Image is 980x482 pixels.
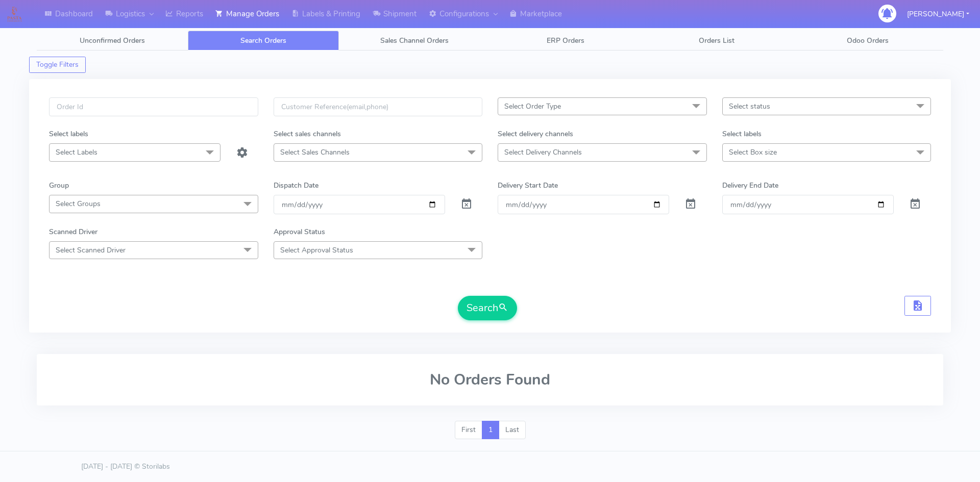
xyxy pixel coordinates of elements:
[280,147,350,157] span: Select Sales Channels
[729,102,770,111] span: Select status
[547,36,584,45] span: ERP Orders
[847,36,889,45] span: Odoo Orders
[56,199,101,209] span: Select Groups
[37,31,943,50] ul: Tabs
[482,421,499,439] a: 1
[29,57,86,73] button: Toggle Filters
[56,147,97,157] span: Select Labels
[49,129,88,139] label: Select labels
[240,36,286,45] span: Search Orders
[729,147,777,157] span: Select Box size
[380,36,449,45] span: Sales Channel Orders
[699,36,734,45] span: Orders List
[274,129,341,139] label: Select sales channels
[280,245,353,255] span: Select Approval Status
[504,147,582,157] span: Select Delivery Channels
[722,180,778,191] label: Delivery End Date
[274,226,325,237] label: Approval Status
[504,102,561,111] span: Select Order Type
[56,245,126,255] span: Select Scanned Driver
[498,129,573,139] label: Select delivery channels
[49,226,97,237] label: Scanned Driver
[80,36,145,45] span: Unconfirmed Orders
[274,97,483,116] input: Customer Reference(email,phone)
[274,180,318,191] label: Dispatch Date
[49,371,931,388] h2: No Orders Found
[458,296,517,320] button: Search
[498,180,558,191] label: Delivery Start Date
[722,129,762,139] label: Select labels
[49,97,258,116] input: Order Id
[49,180,69,191] label: Group
[899,4,977,24] button: [PERSON_NAME]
